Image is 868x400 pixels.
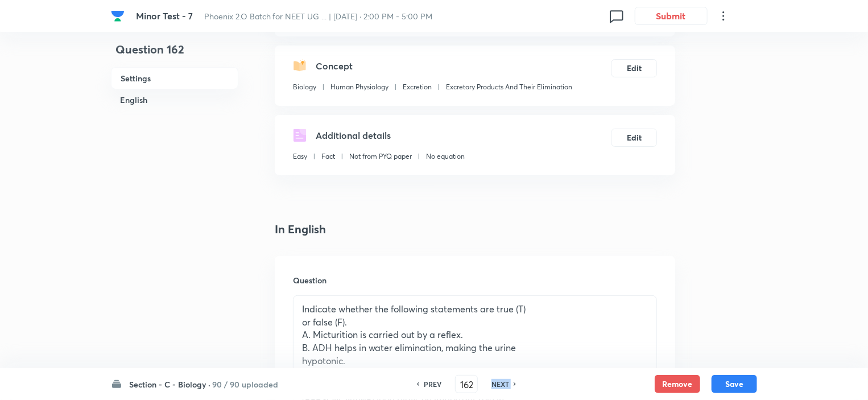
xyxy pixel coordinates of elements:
p: Not from PYQ paper [349,151,412,162]
h5: Additional details [316,129,391,142]
p: hypotonic. [302,354,648,368]
h4: In English [275,221,675,238]
p: Human Physiology [330,82,388,92]
h6: English [111,89,238,110]
button: Edit [611,59,657,77]
h5: Concept [316,59,353,73]
span: Minor Test - 7 [136,10,193,22]
button: Submit [635,7,708,25]
p: B. ADH helps in water elimination, making the urine [302,341,648,354]
p: Excretion [403,82,432,92]
p: Fact [321,151,335,162]
p: or false (F). [302,316,648,329]
h6: PREV [424,379,441,389]
p: Excretory Products And Their Elimination [446,82,572,92]
img: Company Logo [111,9,125,23]
button: Edit [611,129,657,147]
span: Phoenix 2.O Batch for NEET UG ... | [DATE] · 2:00 PM - 5:00 PM [204,11,433,22]
p: A. Micturition is carried out by a reflex. [302,328,648,341]
h6: NEXT [491,379,509,389]
p: C. Protein-free fluid is filtered from blood plasma [302,368,648,381]
p: Indicate whether the following statements are true (T) [302,303,648,316]
h4: Question 162 [111,41,238,67]
img: questionDetails.svg [293,129,307,142]
button: Save [712,375,757,393]
h6: Question [293,274,657,286]
p: Easy [293,151,307,162]
p: No equation [426,151,465,162]
h6: Settings [111,67,238,89]
h6: Section - C - Biology · [129,378,210,390]
p: Biology [293,82,316,92]
img: questionConcept.svg [293,59,307,73]
button: Remove [655,375,700,393]
h6: 90 / 90 uploaded [212,378,278,390]
a: Company Logo [111,9,127,23]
